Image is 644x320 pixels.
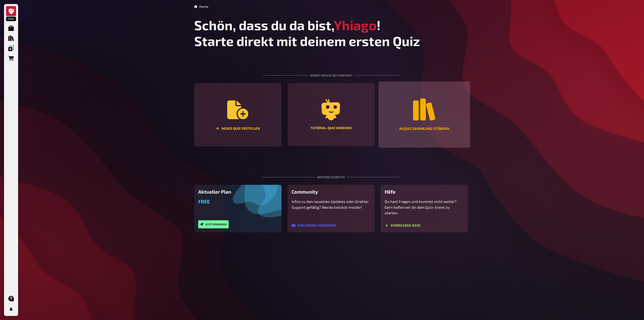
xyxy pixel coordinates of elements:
a: Einladung annehmen [292,224,336,228]
button: Knowledge Base [385,224,421,228]
h3: Community [292,189,371,195]
span: Free [7,17,16,20]
div: Neues Quiz erstellen [216,126,260,130]
li: Home [199,4,208,9]
h1: Schön, dass du da bist, ! Starte direkt mit deinem ersten Quiz [194,17,468,49]
span: Yhiago [334,17,377,33]
div: Womit willst du starten? [263,61,399,83]
a: Knowledge Base [385,224,421,228]
p: Infos zu den neuesten Updates oder direkter Support gefällig? Werde kwizkid-Insider! [292,199,371,210]
div: In Quiz Sammlung stöbern [399,127,450,131]
p: Du hast Fragen und kommst nicht weiter? Gern helfen wir dir dein Quiz-Event zu starten. [385,199,464,216]
button: Tutorial-Quiz ansehen [288,83,375,146]
button: Jetzt upgraden [198,220,229,228]
h3: Aktueller Plan [198,189,277,195]
div: Tutorial-Quiz ansehen [310,126,352,130]
div: Weitere Schritte [263,163,399,185]
button: In Quiz Sammlung stöbern [379,82,470,148]
button: Einladung annehmen [292,224,336,228]
span: Free [198,199,210,204]
h3: Hilfe [385,189,464,195]
a: In Quiz Sammlung stöbern [381,83,468,147]
button: Neues Quiz erstellen [194,83,281,147]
